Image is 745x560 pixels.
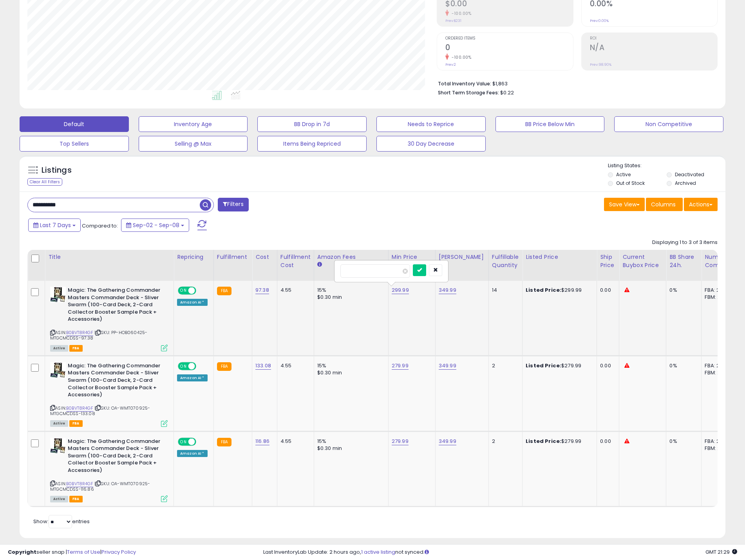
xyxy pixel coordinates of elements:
div: [PERSON_NAME] [439,253,485,261]
span: Show: entries [33,518,90,525]
div: $279.99 [526,362,591,369]
div: ASIN: [50,362,168,426]
b: Magic: The Gathering Commander Masters Commander Deck - Sliver Swarm (100-Card Deck, 2-Card Colle... [68,438,163,476]
span: FBA [69,496,83,502]
div: Title [48,253,170,261]
span: Columns [651,201,676,208]
b: Magic: The Gathering Commander Masters Commander Deck - Sliver Swarm (100-Card Deck, 2-Card Colle... [68,287,163,325]
div: ASIN: [50,438,168,502]
div: Clear All Filters [27,178,62,186]
label: Active [616,171,631,178]
div: Amazon AI * [177,299,208,306]
li: $1,863 [438,78,712,88]
div: seller snap | | [8,549,136,556]
div: BB Share 24h. [669,253,698,269]
b: Short Term Storage Fees: [438,89,499,96]
div: 4.55 [280,287,308,294]
button: Last 7 Days [28,219,81,232]
div: 4.55 [280,362,308,369]
div: Fulfillable Quantity [492,253,519,269]
div: $0.30 min [317,369,382,376]
div: Repricing [177,253,210,261]
a: 349.99 [439,362,456,370]
small: -100.00% [449,54,471,60]
button: BB Price Below Min [495,116,605,132]
button: Filters [218,198,248,211]
div: Last InventoryLab Update: 2 hours ago, not synced. [263,549,737,556]
div: Fulfillment Cost [280,253,311,269]
small: Prev: 98.90% [590,62,611,67]
div: 0.00 [600,438,613,445]
button: Default [20,116,129,132]
div: Min Price [392,253,432,261]
button: Needs to Reprice [376,116,486,132]
small: FBA [217,438,231,446]
div: 2 [492,362,516,369]
button: Items Being Repriced [257,136,367,152]
a: B0BVT8R4GF [66,481,93,487]
span: OFF [195,287,208,294]
span: OFF [195,363,208,369]
a: 97.38 [255,286,269,294]
span: ROI [590,36,717,41]
button: Selling @ Max [139,136,248,152]
button: Columns [646,198,683,211]
span: Compared to: [82,222,118,229]
div: 0% [669,287,695,294]
div: 4.55 [280,438,308,445]
span: ON [179,438,188,445]
img: 510G8lUasuL._SL40_.jpg [50,438,66,453]
div: 14 [492,287,516,294]
span: Sep-02 - Sep-08 [133,221,179,229]
button: 30 Day Decrease [376,136,486,152]
div: 15% [317,438,382,445]
button: Non Competitive [614,116,723,132]
h2: 0 [445,43,573,54]
label: Deactivated [675,171,704,178]
small: Prev: $231 [445,18,461,23]
div: Num of Comp. [705,253,733,269]
a: B0BVT8R4GF [66,329,93,336]
a: Privacy Policy [101,548,136,556]
span: All listings currently available for purchase on Amazon [50,420,68,427]
div: Displaying 1 to 3 of 3 items [652,239,718,246]
label: Out of Stock [616,180,645,186]
span: All listings currently available for purchase on Amazon [50,496,68,502]
button: BB Drop in 7d [257,116,367,132]
div: $279.99 [526,438,591,445]
div: FBA: 2 [705,438,731,445]
a: 279.99 [392,362,409,370]
img: 510G8lUasuL._SL40_.jpg [50,362,66,378]
button: Inventory Age [139,116,248,132]
b: Listed Price: [526,286,561,294]
span: Ordered Items [445,36,573,41]
div: 15% [317,362,382,369]
a: 279.99 [392,437,409,445]
span: | SKU: OA-WMT070925-MTGCMCDSS-133.08 [50,405,150,417]
strong: Copyright [8,548,36,556]
span: ON [179,287,188,294]
small: Amazon Fees. [317,261,322,268]
small: FBA [217,287,231,295]
b: Listed Price: [526,437,561,445]
div: $299.99 [526,287,591,294]
h5: Listings [42,165,72,176]
div: 0.00 [600,287,613,294]
button: Actions [684,198,718,211]
div: FBA: 2 [705,287,731,294]
div: $0.30 min [317,445,382,452]
span: 2025-09-16 21:29 GMT [705,548,737,556]
div: Ship Price [600,253,616,269]
span: | SKU: PP-HOB060425-MTGCMCDSS-97.38 [50,329,147,341]
span: OFF [195,438,208,445]
div: Amazon AI * [177,450,208,457]
small: Prev: 2 [445,62,456,67]
div: 15% [317,287,382,294]
div: FBM: 2 [705,294,731,301]
a: Terms of Use [67,548,100,556]
div: $0.30 min [317,294,382,301]
a: B0BVT8R4GF [66,405,93,412]
p: Listing States: [608,162,725,170]
span: FBA [69,345,83,352]
div: Current Buybox Price [622,253,663,269]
